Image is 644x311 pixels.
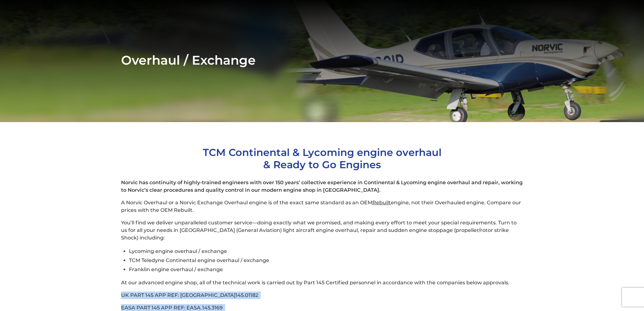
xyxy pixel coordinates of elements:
[203,146,441,171] span: TCM Continental & Lycoming engine overhaul & Ready to Go Engines
[129,247,523,256] li: Lycoming engine overhaul / exchange
[121,219,523,242] p: You’ll find we deliver unparalleled customer service—doing exactly what we promised, and making e...
[129,256,523,265] li: TCM Teledyne Continental engine overhaul / exchange
[372,200,391,206] span: Rebuilt
[121,199,523,214] p: A Norvic Overhaul or a Norvic Exchange Overhaul engine is of the exact same standard as an OEM en...
[129,265,523,274] li: Franklin engine overhaul / exchange
[121,180,523,193] strong: Norvic has continuity of highly-trained engineers with over 150 years’ collective experience in C...
[121,292,258,298] span: UK PART 145 APP REF: [GEOGRAPHIC_DATA]145.01182
[121,305,223,311] span: EASA PART 145 APP REF: EASA.145.3169
[121,280,509,286] span: At our advanced engine shop, all of the technical work is carried out by Part 145 Certified perso...
[121,52,523,68] h2: Overhaul / Exchange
